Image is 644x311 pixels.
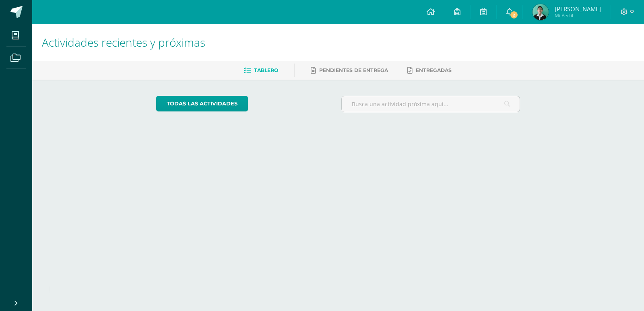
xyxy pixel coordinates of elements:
a: todas las Actividades [156,96,248,111]
img: 524b54fd2b29e75984a583c72842ea09.png [533,4,549,20]
input: Busca una actividad próxima aquí... [342,96,520,112]
span: Tablero [254,67,278,73]
a: Pendientes de entrega [311,64,388,77]
span: Entregadas [416,67,452,73]
span: Mi Perfil [555,12,601,19]
span: Actividades recientes y próximas [42,35,205,50]
span: Pendientes de entrega [319,67,388,73]
a: Entregadas [407,64,452,77]
span: [PERSON_NAME] [555,5,601,13]
a: Tablero [244,64,278,77]
span: 2 [510,10,518,19]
